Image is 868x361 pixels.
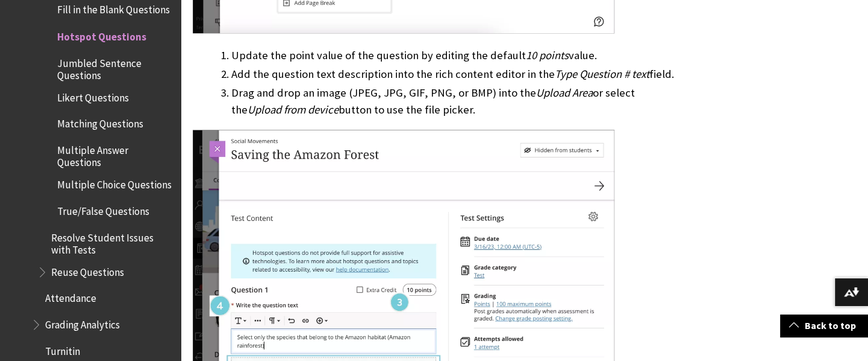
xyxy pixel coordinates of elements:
[231,66,678,83] li: Add the question text description into the rich content editor in the field.
[45,340,80,357] span: Turnitin
[248,103,339,117] span: Upload from device
[780,315,868,337] a: Back to top
[57,113,143,130] span: Matching Questions
[555,67,649,81] span: Type Question # text
[45,288,96,304] span: Attendance
[536,86,593,100] span: Upload Area
[231,47,678,64] li: Update the point value of the question by editing the default value.
[57,87,129,103] span: Likert Questions
[51,261,124,278] span: Reuse Questions
[57,139,172,168] span: Multiple Answer Questions
[526,48,569,62] span: 10 points
[57,26,146,42] span: Hotspot Questions
[57,174,172,191] span: Multiple Choice Questions
[57,53,172,81] span: Jumbled Sentence Questions
[51,227,172,255] span: Resolve Student Issues with Tests
[57,200,149,217] span: True/False Questions
[45,314,120,330] span: Grading Analytics
[231,85,678,118] li: Drag and drop an image (JPEG, JPG, GIF, PNG, or BMP) into the or select the button to use the fil...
